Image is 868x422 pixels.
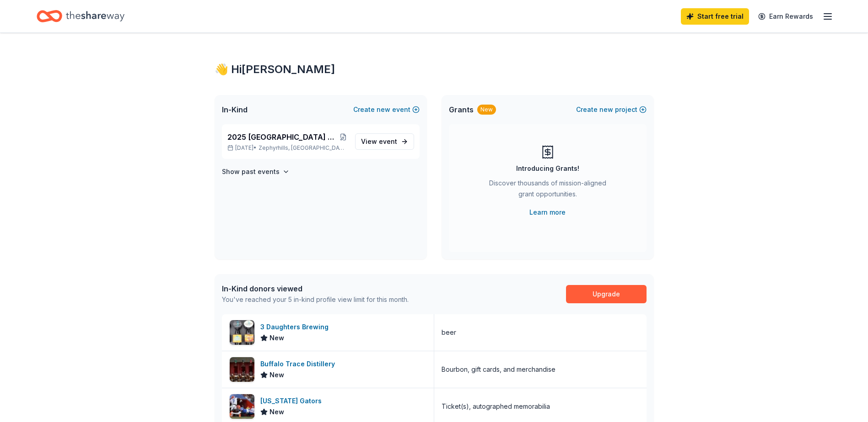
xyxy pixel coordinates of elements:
[361,136,397,147] span: View
[576,104,647,115] button: Createnewproject
[442,327,456,338] div: beer
[377,104,390,115] span: new
[215,62,654,77] div: 👋 Hi [PERSON_NAME]
[270,332,284,343] span: New
[485,178,610,203] div: Discover thousands of mission-aligned grant opportunities.
[37,5,124,27] a: Home
[442,364,555,375] div: Bourbon, gift cards, and merchandise
[260,396,325,406] div: [US_STATE] Gators
[449,104,474,115] span: Grants
[599,104,613,115] span: new
[222,283,409,294] div: In-Kind donors viewed
[516,163,579,174] div: Introducing Grants!
[260,359,339,369] div: Buffalo Trace Distillery
[353,104,420,115] button: Createnewevent
[259,144,347,152] span: Zephyrhills, [GEOGRAPHIC_DATA]
[477,105,496,115] div: New
[379,137,397,145] span: event
[442,401,550,412] div: Ticket(s), autographed memorabilia
[222,104,248,115] span: In-Kind
[270,406,284,417] span: New
[270,369,284,380] span: New
[227,132,340,142] span: 2025 [GEOGRAPHIC_DATA] Marching Band Benefit Golf Tournament
[230,394,254,419] img: Image for Florida Gators
[227,144,348,152] p: [DATE] •
[222,166,290,177] button: Show past events
[566,285,647,303] a: Upgrade
[260,322,332,332] div: 3 Daughters Brewing
[355,133,414,150] a: View event
[753,8,819,25] a: Earn Rewards
[681,8,749,25] a: Start free trial
[222,294,409,305] div: You've reached your 5 in-kind profile view limit for this month.
[230,320,254,345] img: Image for 3 Daughters Brewing
[230,357,254,382] img: Image for Buffalo Trace Distillery
[222,166,280,177] h4: Show past events
[529,207,566,218] a: Learn more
